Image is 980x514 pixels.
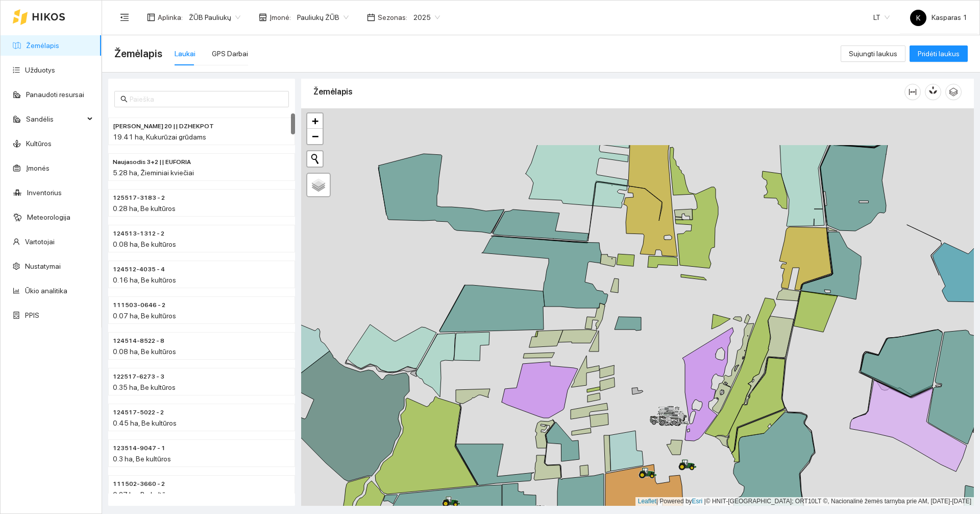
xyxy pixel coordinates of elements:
[113,122,214,131] span: Prie Gudaičio 20 || DZHEKPOT
[312,130,318,143] span: −
[297,10,349,25] span: Pauliukų ŽŪB
[26,41,59,50] a: Žemėlapis
[120,13,129,22] span: menu-fold
[113,479,165,489] span: 111502-3660 - 2
[259,13,267,21] span: shop
[113,193,165,203] span: 125517-3183 - 2
[313,77,904,106] div: Žemėlapis
[113,312,176,320] span: 0.07 ha, Be kultūros
[307,174,330,196] a: Layers
[367,13,375,21] span: calendar
[905,88,920,96] span: column-width
[113,240,176,248] span: 0.08 ha, Be kultūros
[113,229,164,239] span: 124513-1312 - 2
[638,498,656,505] a: Leaflet
[189,10,240,25] span: ŽŪB Pauliukų
[692,498,703,505] a: Esri
[113,300,165,310] span: 111503-0646 - 2
[175,48,195,59] div: Laukai
[113,443,165,453] span: 123514-9047 - 1
[704,498,706,505] span: |
[918,48,960,59] span: Pridėti laukus
[113,204,176,213] span: 0.28 ha, Be kultūros
[113,157,191,167] span: Naujasodis 3+2 || EUFORIA
[113,133,206,141] span: 19.41 ha, Kukurūzai grūdams
[25,262,61,270] a: Nustatymai
[312,114,318,127] span: +
[27,189,62,197] a: Inventorius
[25,311,39,319] a: PPIS
[26,109,84,129] span: Sandėlis
[130,94,283,105] input: Paieška
[910,50,968,58] a: Pridėti laukus
[113,455,171,463] span: 0.3 ha, Be kultūros
[212,48,248,59] div: GPS Darbai
[113,372,164,382] span: 122517-6273 - 3
[113,169,194,177] span: 5.28 ha, Žieminiai kviečiai
[26,90,84,99] a: Panaudoti resursai
[113,336,164,346] span: 124514-8522 - 8
[114,7,135,28] button: menu-fold
[378,12,407,23] span: Sezonas :
[113,347,176,356] span: 0.08 ha, Be kultūros
[841,50,905,58] a: Sujungti laukus
[26,164,50,172] a: Įmonės
[849,48,897,59] span: Sujungti laukus
[113,383,176,391] span: 0.35 ha, Be kultūros
[904,84,921,100] button: column-width
[114,45,162,62] span: Žemėlapis
[120,96,128,103] span: search
[27,213,70,221] a: Meteorologija
[113,490,176,499] span: 0.27 ha, Be kultūros
[873,10,890,25] span: LT
[910,45,968,62] button: Pridėti laukus
[147,13,155,21] span: layout
[25,238,55,246] a: Vartotojai
[158,12,183,23] span: Aplinka :
[910,13,967,21] span: Kasparas 1
[307,113,323,129] a: Zoom in
[413,10,440,25] span: 2025
[26,139,52,148] a: Kultūros
[635,497,974,506] div: | Powered by © HNIT-[GEOGRAPHIC_DATA]; ORT10LT ©, Nacionalinė žemės tarnyba prie AM, [DATE]-[DATE]
[113,265,165,274] span: 124512-4035 - 4
[25,287,67,295] a: Ūkio analitika
[269,12,291,23] span: Įmonė :
[113,408,164,417] span: 124517-5022 - 2
[916,10,920,26] span: K
[113,419,177,427] span: 0.45 ha, Be kultūros
[25,66,55,74] a: Užduotys
[841,45,905,62] button: Sujungti laukus
[307,129,323,144] a: Zoom out
[113,276,176,284] span: 0.16 ha, Be kultūros
[307,151,323,167] button: Initiate a new search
